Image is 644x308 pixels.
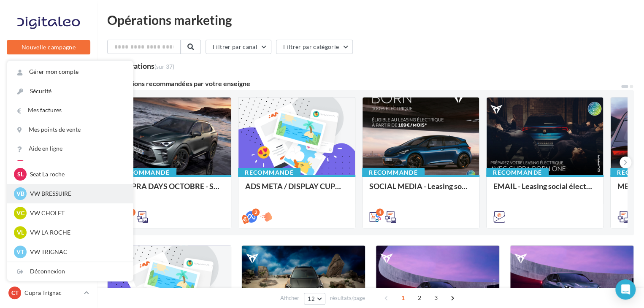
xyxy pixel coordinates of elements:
a: Gérer mon compte [7,62,133,81]
div: 5 opérations recommandées par votre enseigne [107,80,620,87]
div: EMAIL - Leasing social électrique - CUPRA Born One [493,182,596,199]
div: Opérations marketing [107,14,634,26]
div: SOCIAL MEDIA - Leasing social électrique - CUPRA Born [369,182,472,199]
span: Afficher [280,294,299,302]
a: Mes factures [7,101,133,120]
div: Recommandé [114,168,176,177]
div: Recommandé [238,168,300,177]
div: opérations [118,62,174,70]
a: Opérations [5,84,92,102]
div: Open Intercom Messenger [615,279,636,300]
div: 4 [376,208,384,216]
span: 2 [413,291,426,305]
a: Calendrier [5,211,92,229]
a: Contacts [5,169,92,186]
button: 12 [304,293,325,305]
a: CT Cupra Trignac [7,285,90,301]
span: CT [11,289,19,297]
p: VW CHOLET [30,209,123,217]
div: 2 [252,208,260,216]
span: VC [16,209,24,217]
span: 1 [396,291,410,305]
p: Seat La roche [30,170,123,178]
p: Cupra Trignac [24,289,81,297]
a: Médiathèque [5,190,92,208]
a: PLV et print personnalisable [5,232,92,257]
p: VW LA ROCHE [30,228,123,237]
a: Campagnes [5,148,92,166]
span: 12 [308,295,315,302]
a: Visibilité en ligne [5,127,92,145]
a: Mes points de vente [7,120,133,139]
span: VB [16,189,24,198]
span: 3 [429,291,443,305]
div: Déconnexion [7,262,133,281]
div: ADS META / DISPLAY CUPRA DAYS Septembre 2025 [245,182,348,199]
a: Boîte de réception [5,105,92,123]
a: Aide en ligne [7,139,133,158]
p: VW TRIGNAC [30,248,123,256]
button: Notifications 5 [5,63,89,81]
span: VL [17,228,24,237]
div: Recommandé [486,168,549,177]
div: 36 [107,61,174,70]
button: Filtrer par canal [206,40,271,54]
span: (sur 37) [154,63,174,70]
a: Campagnes DataOnDemand [5,260,92,285]
span: VT [16,248,24,256]
button: Nouvelle campagne [7,40,90,54]
a: Sécurité [7,82,133,101]
button: Filtrer par catégorie [276,40,353,54]
span: résultats/page [330,294,365,302]
span: SL [17,170,24,178]
div: Recommandé [362,168,425,177]
div: CUPRA DAYS OCTOBRE - SOME [121,182,224,199]
p: VW BRESSUIRE [30,189,123,198]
